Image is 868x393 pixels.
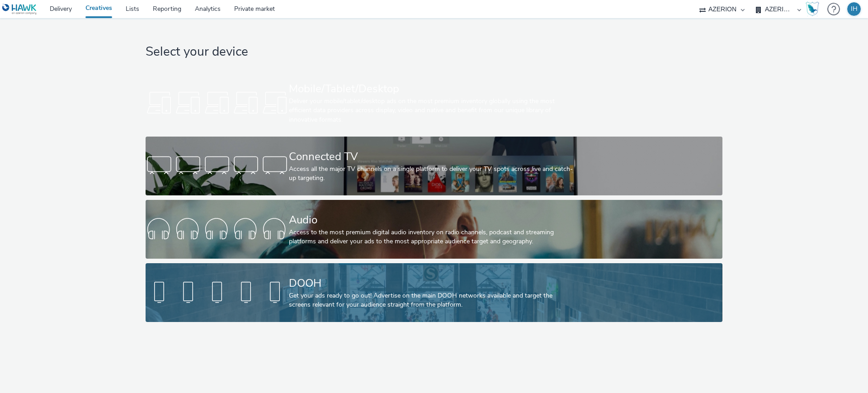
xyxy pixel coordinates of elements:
div: IH [851,2,858,16]
img: undefined Logo [2,4,37,15]
a: Connected TVAccess all the major TV channels on a single platform to deliver your TV spots across... [146,137,722,195]
h1: Select your device [146,43,722,61]
div: Access to the most premium digital audio inventory on radio channels, podcast and streaming platf... [289,228,576,246]
div: Connected TV [289,149,576,165]
img: Hawk Academy [806,2,819,16]
a: AudioAccess to the most premium digital audio inventory on radio channels, podcast and streaming ... [146,200,722,259]
div: Get your ads ready to go out! Advertise on the main DOOH networks available and target the screen... [289,291,576,310]
a: Hawk Academy [806,2,823,16]
div: Access all the major TV channels on a single platform to deliver your TV spots across live and ca... [289,165,576,183]
div: Audio [289,212,576,228]
div: Mobile/Tablet/Desktop [289,81,576,97]
div: DOOH [289,275,576,291]
div: Deliver your mobile/tablet/desktop ads on the most premium inventory globally using the most effi... [289,97,576,124]
a: Mobile/Tablet/DesktopDeliver your mobile/tablet/desktop ads on the most premium inventory globall... [146,73,722,132]
a: DOOHGet your ads ready to go out! Advertise on the main DOOH networks available and target the sc... [146,263,722,322]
